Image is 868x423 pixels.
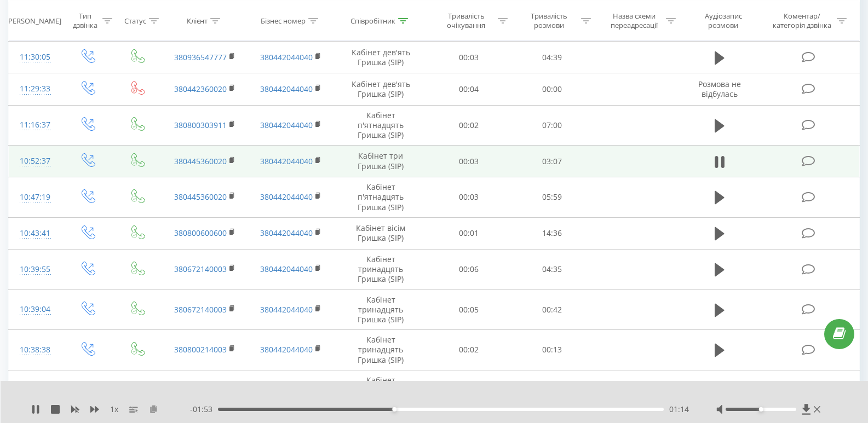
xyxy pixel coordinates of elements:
[174,52,227,62] a: 380936547777
[20,259,51,280] div: 10:39:55
[20,47,51,68] div: 11:30:05
[520,11,578,30] div: Тривалість розмови
[20,78,51,100] div: 11:29:33
[510,330,594,370] td: 00:13
[334,370,427,410] td: Кабінет тринадцять Гришка (SIP)
[510,42,594,73] td: 04:39
[20,379,51,401] div: 10:38:19
[334,177,427,218] td: Кабінет п'ятнадцять Гришка (SIP)
[334,105,427,146] td: Кабінет п'ятнадцять Гришка (SIP)
[71,11,99,30] div: Тип дзвінка
[698,79,741,99] span: Розмова не відбулась
[427,217,510,249] td: 00:01
[174,344,227,355] a: 380800214003
[260,120,313,130] a: 380442044040
[174,84,227,94] a: 380442360020
[20,114,51,136] div: 11:16:37
[669,404,689,415] span: 01:14
[510,177,594,218] td: 05:59
[187,16,208,25] div: Клієнт
[510,289,594,330] td: 00:42
[334,146,427,177] td: Кабінет три Гришка (SIP)
[437,11,495,30] div: Тривалість очікування
[510,73,594,105] td: 00:00
[110,404,118,415] span: 1 x
[20,299,51,320] div: 10:39:04
[260,84,313,94] a: 380442044040
[174,264,227,274] a: 380672140003
[20,150,51,172] div: 10:52:37
[334,42,427,73] td: Кабінет дев'ять Гришка (SIP)
[427,42,510,73] td: 00:03
[770,11,834,30] div: Коментар/категорія дзвінка
[427,250,510,290] td: 00:06
[510,105,594,146] td: 07:00
[260,228,313,238] a: 380442044040
[260,192,313,202] a: 380442044040
[427,330,510,370] td: 00:02
[334,217,427,249] td: Кабінет вісім Гришка (SIP)
[510,250,594,290] td: 04:35
[334,250,427,290] td: Кабінет тринадцять Гришка (SIP)
[334,73,427,105] td: Кабінет дев'ять Гришка (SIP)
[174,304,227,315] a: 380672140003
[260,264,313,274] a: 380442044040
[427,73,510,105] td: 00:04
[6,16,61,25] div: [PERSON_NAME]
[124,16,146,25] div: Статус
[190,404,218,415] span: - 01:53
[698,380,741,400] span: Розмова не відбулась
[350,16,395,25] div: Співробітник
[392,407,396,412] div: Accessibility label
[174,192,227,202] a: 380445360020
[261,16,306,25] div: Бізнес номер
[427,105,510,146] td: 00:02
[510,217,594,249] td: 14:36
[605,11,663,30] div: Назва схеми переадресації
[758,407,763,412] div: Accessibility label
[427,289,510,330] td: 00:05
[174,228,227,238] a: 380800600600
[334,330,427,370] td: Кабінет тринадцять Гришка (SIP)
[510,146,594,177] td: 03:07
[427,370,510,410] td: 00:03
[260,304,313,315] a: 380442044040
[20,223,51,244] div: 10:43:41
[427,146,510,177] td: 00:03
[174,120,227,130] a: 380800303911
[260,156,313,166] a: 380442044040
[689,11,757,30] div: Аудіозапис розмови
[20,339,51,361] div: 10:38:38
[260,344,313,355] a: 380442044040
[427,177,510,218] td: 00:03
[260,52,313,62] a: 380442044040
[334,289,427,330] td: Кабінет тринадцять Гришка (SIP)
[510,370,594,410] td: 00:00
[20,187,51,208] div: 10:47:19
[174,156,227,166] a: 380445360020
